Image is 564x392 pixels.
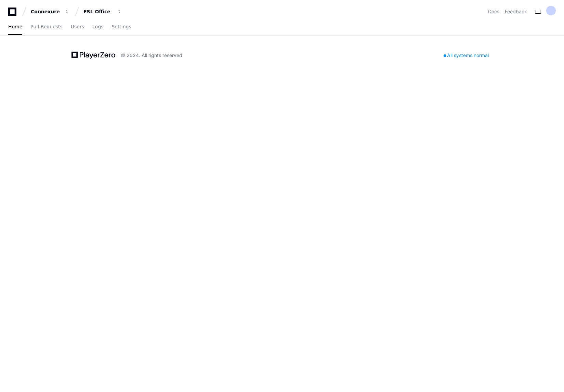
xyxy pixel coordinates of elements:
a: Settings [112,19,131,35]
button: ESL Office [81,5,124,18]
span: Logs [92,25,103,29]
a: Docs [488,8,499,15]
div: Connexure [31,8,60,15]
span: Home [8,25,22,29]
div: ESL Office [83,8,113,15]
span: Settings [112,25,131,29]
span: Pull Requests [30,25,62,29]
button: Connexure [28,5,72,18]
div: All systems normal [440,51,493,60]
a: Users [71,19,84,35]
span: Users [71,25,84,29]
div: © 2024. All rights reserved. [121,52,184,59]
a: Logs [92,19,103,35]
a: Home [8,19,22,35]
a: Pull Requests [30,19,62,35]
button: Feedback [505,8,527,15]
